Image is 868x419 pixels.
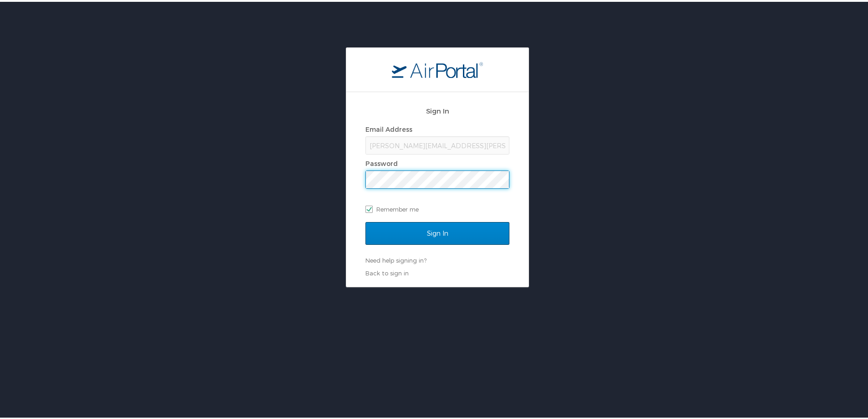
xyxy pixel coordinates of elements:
a: Need help signing in? [365,255,426,262]
input: Sign In [365,220,509,243]
h2: Sign In [365,104,509,114]
label: Password [365,158,398,166]
label: Email Address [365,124,412,131]
img: logo [392,60,483,76]
a: Back to sign in [365,268,409,275]
label: Remember me [365,201,509,214]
